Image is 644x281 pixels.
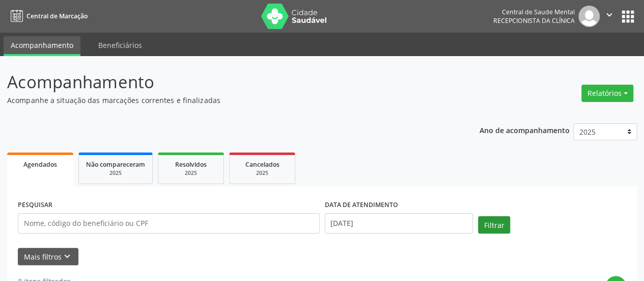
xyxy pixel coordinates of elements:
[23,160,57,169] span: Agendados
[86,169,145,177] div: 2025
[4,36,80,56] a: Acompanhamento
[18,197,52,213] label: PESQUISAR
[7,8,88,24] a: Central de Marcação
[604,9,615,20] i: 
[62,251,73,262] i: keyboard_arrow_down
[480,123,570,136] p: Ano de acompanhamento
[245,160,279,169] span: Cancelados
[493,8,575,16] div: Central de Saude Mental
[7,69,448,95] p: Acompanhamento
[325,213,473,234] input: Selecione um intervalo
[325,197,398,213] label: DATA DE ATENDIMENTO
[165,169,216,177] div: 2025
[619,8,637,25] button: apps
[578,6,600,27] img: img
[581,85,633,102] button: Relatórios
[600,6,619,27] button: 
[7,95,448,106] p: Acompanhe a situação das marcações correntes e finalizadas
[26,12,88,20] span: Central de Marcação
[18,213,320,234] input: Nome, código do beneficiário ou CPF
[86,160,145,169] span: Não compareceram
[175,160,207,169] span: Resolvidos
[18,248,78,266] button: Mais filtroskeyboard_arrow_down
[91,36,149,54] a: Beneficiários
[478,216,510,234] button: Filtrar
[493,16,575,25] span: Recepcionista da clínica
[237,169,288,177] div: 2025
